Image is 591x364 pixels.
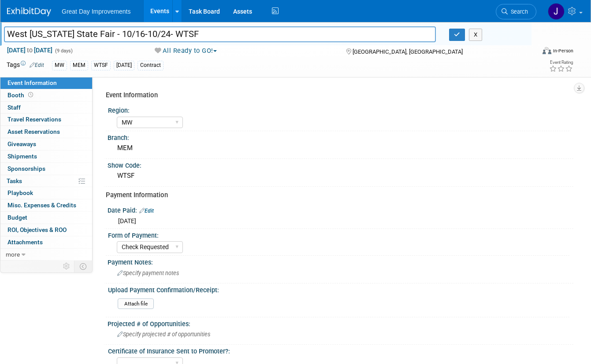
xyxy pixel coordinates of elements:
a: Asset Reservations [0,126,92,138]
div: Upload Payment Confirmation/Receipt: [108,283,569,294]
a: Search [496,4,536,19]
a: Event Information [0,77,92,89]
span: Specify projected # of opportunities [117,331,210,338]
div: In-Person [553,48,573,54]
div: Payment Notes: [108,256,573,267]
span: [DATE] [DATE] [7,46,53,54]
button: All Ready to GO! [152,46,220,55]
span: (9 days) [54,48,73,54]
span: Playbook [7,189,33,196]
a: Misc. Expenses & Credits [0,199,92,211]
div: MEM [70,61,88,70]
span: Travel Reservations [7,116,61,123]
span: Attachments [7,239,43,246]
img: ExhibitDay [7,7,51,16]
span: Asset Reservations [7,128,60,135]
span: Shipments [7,153,37,160]
a: Tasks [0,175,92,187]
a: more [0,249,92,261]
span: Giveaways [7,140,36,147]
div: WTSF [91,61,111,70]
a: Edit [30,62,44,68]
td: Tags [7,60,44,70]
a: Attachments [0,236,92,248]
div: Event Information [106,91,567,100]
span: Specify payment notes [117,270,179,276]
a: Playbook [0,187,92,199]
img: Format-Inperson.png [543,47,551,54]
div: Certificate of Insurance Sent to Promoter?: [108,345,569,356]
span: to [26,47,34,54]
span: Staff [7,104,21,111]
span: Booth not reserved yet [26,92,35,98]
a: Booth [0,89,92,101]
div: MEM [114,141,567,155]
span: [GEOGRAPHIC_DATA], [GEOGRAPHIC_DATA] [353,48,463,55]
a: Sponsorships [0,163,92,175]
button: X [469,29,483,41]
div: Event Format [490,46,573,59]
td: Toggle Event Tabs [74,261,93,272]
span: [DATE] [118,217,136,224]
img: Jennifer Hockstra [548,3,565,20]
div: Payment Information [106,191,567,200]
span: Tasks [7,177,22,184]
span: Budget [7,214,27,221]
div: WTSF [114,169,567,183]
span: ROI, Objectives & ROO [7,226,67,233]
span: Event Information [7,79,57,86]
span: Booth [7,92,35,99]
a: Staff [0,102,92,114]
div: Projected # of Opportunities: [108,317,573,328]
div: Event Rating [549,60,573,65]
a: Travel Reservations [0,114,92,125]
div: Contract [138,61,164,70]
td: Personalize Event Tab Strip [59,261,74,272]
a: Edit [139,208,154,214]
div: Form of Payment: [108,229,569,240]
a: Budget [0,212,92,224]
span: Search [508,8,528,15]
span: Great Day Improvements [62,8,130,15]
span: more [6,251,20,258]
a: ROI, Objectives & ROO [0,224,92,236]
a: Giveaways [0,138,92,150]
span: Sponsorships [7,165,45,172]
div: MW [52,61,67,70]
span: Misc. Expenses & Credits [7,202,76,209]
a: Shipments [0,151,92,162]
div: Show Code: [108,159,573,170]
div: Date Paid: [108,204,573,215]
div: [DATE] [114,61,134,70]
div: Region: [108,104,569,115]
div: Branch: [108,131,573,142]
